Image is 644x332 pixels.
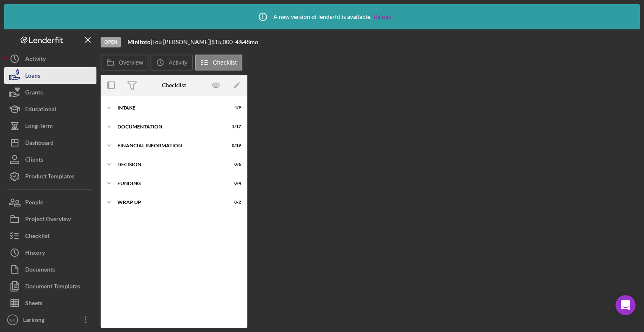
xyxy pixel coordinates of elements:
div: Documents [25,261,55,280]
div: Clients [25,151,43,170]
button: Project Overview [4,211,96,227]
div: Funding [117,181,220,186]
iframe: Intercom live chat [615,295,636,315]
button: Checklist [4,227,96,244]
div: 4 % [235,39,243,45]
div: Intake [117,105,220,110]
label: Overview [119,59,143,66]
div: Wrap Up [117,200,220,205]
div: 0 / 2 [226,200,241,205]
button: Educational [4,101,96,118]
button: Loans [4,67,96,84]
div: Document Templates [25,278,80,297]
div: Decision [117,162,220,167]
b: Minitoto [127,38,151,45]
div: Checklist [162,82,186,89]
div: Grants [25,84,43,103]
button: Sheets [4,295,96,311]
button: Checklist [195,55,242,71]
button: Product Templates [4,168,96,185]
div: Activity [25,50,46,69]
button: Documents [4,261,96,278]
div: A new version of lenderfit is available. [252,6,392,27]
div: 4 / 9 [226,105,241,110]
div: Project Overview [25,211,71,230]
button: Overview [101,55,148,71]
div: Product Templates [25,168,74,187]
button: LXLarkong [PERSON_NAME] [4,311,96,328]
label: Checklist [213,59,237,66]
div: 1 / 17 [226,124,241,129]
div: Dashboard [25,134,54,153]
button: Activity [151,55,192,71]
div: Documentation [117,124,220,129]
a: Reload [374,13,392,20]
button: Document Templates [4,278,96,295]
div: People [25,194,43,213]
label: Activity [169,59,187,66]
div: Financial Information [117,143,220,148]
span: $15,000 [211,38,233,45]
button: Grants [4,84,96,101]
div: Open [101,37,121,47]
div: Loans [25,67,40,86]
div: Educational [25,101,56,120]
button: History [4,244,96,261]
div: Tou [PERSON_NAME] | [152,39,211,45]
button: Dashboard [4,134,96,151]
div: History [25,244,45,263]
button: People [4,194,96,211]
button: Clients [4,151,96,168]
div: Checklist [25,227,49,246]
div: 48 mo [243,39,258,45]
div: 0 / 4 [226,181,241,186]
div: Sheets [25,295,42,314]
button: Long-Term [4,118,96,134]
button: Activity [4,50,96,67]
div: 0 / 6 [226,162,241,167]
text: LX [10,318,15,322]
div: | [127,39,152,45]
div: Long-Term [25,118,53,136]
div: 0 / 19 [226,143,241,148]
